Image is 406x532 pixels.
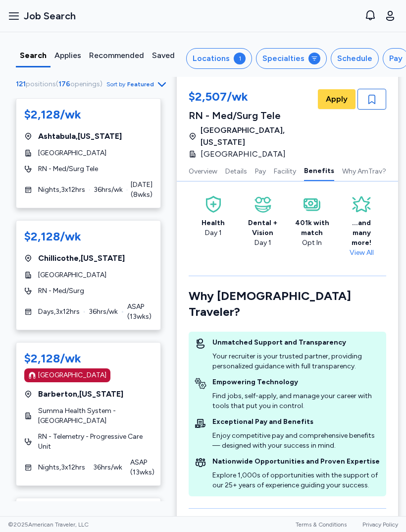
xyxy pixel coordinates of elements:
span: [GEOGRAPHIC_DATA] [38,148,106,158]
button: Benefits [304,160,334,181]
button: Locations1 [186,48,252,69]
div: Schedule [337,53,372,64]
div: Find jobs, self-apply, and manage your career with tools that put you in control. [212,391,380,411]
div: Unmatched Support and Transparency [212,338,380,348]
div: Explore 1,000s of opportunities with the support of our 25+ years of experience guiding your succ... [212,471,380,490]
a: Terms & Conditions [296,521,347,528]
div: Applies [54,50,81,61]
a: Privacy Policy [362,521,398,528]
span: Apply [326,93,348,105]
span: RN - Med/Surg Tele [38,164,98,174]
div: $2,128/wk [24,107,81,122]
span: 121 [16,80,26,88]
div: Recommended [89,50,144,61]
span: RN - Med/Surg [38,286,84,296]
div: 401k with match [294,218,331,238]
span: ASAP ( 13 wks) [130,458,154,477]
div: Your recruiter is your trusted partner, providing personalized guidance with full transparency. [212,352,380,371]
span: [GEOGRAPHIC_DATA] [201,148,286,160]
span: Barberton , [US_STATE] [38,388,123,400]
div: [GEOGRAPHIC_DATA] [38,370,106,380]
button: Job Search [4,5,80,27]
span: [GEOGRAPHIC_DATA] , [US_STATE] [201,124,316,148]
div: Health [202,218,225,228]
span: ASAP ( 13 wks) [127,302,152,322]
span: [DATE] ( 8 wks) [131,180,152,200]
span: Days , 3 x 12 hrs [38,307,80,317]
span: positions [26,80,56,88]
div: ( ) [16,79,106,89]
span: Chillicothe , [US_STATE] [38,252,125,264]
div: 1 [234,53,246,64]
button: Facility [274,160,296,181]
button: Specialties [256,48,327,69]
span: Sort by [106,80,125,88]
span: openings [70,80,100,88]
button: Overview [189,160,217,181]
div: Saved [152,50,175,61]
div: Why [DEMOGRAPHIC_DATA] Traveler? [189,288,386,320]
div: Pay [389,53,403,64]
div: Dental + Vision [244,218,282,238]
div: Opt In [294,238,331,248]
button: Why AmTrav? [342,160,386,181]
div: Search [20,50,47,61]
button: Schedule [331,48,379,69]
div: Empowering Technology [212,377,380,387]
div: ...and many more! [343,218,380,248]
div: $2,128/wk [24,351,81,366]
span: 36 hrs/wk [94,185,123,195]
div: Locations [193,53,230,64]
span: Summa Health System - [GEOGRAPHIC_DATA] [38,406,152,426]
span: Featured [127,80,154,88]
div: $2,507/wk [189,89,316,107]
button: Sort byFeatured [106,78,168,90]
span: © 2025 American Traveler, LLC [8,521,89,529]
button: Pay [255,160,266,181]
span: Job Search [24,9,76,23]
div: Exceptional Pay and Benefits [212,417,380,427]
a: View All [346,248,378,257]
span: 36 hrs/wk [89,307,118,317]
div: Specialties [262,53,304,64]
div: Enjoy competitive pay and comprehensive benefits — designed with your success in mind. [212,431,380,451]
button: Details [225,160,247,181]
button: Apply [318,89,355,109]
div: Day 1 [244,238,282,248]
div: $2,128/wk [24,229,81,244]
span: RN - Telemetry - Progressive Care Unit [38,432,152,452]
span: [GEOGRAPHIC_DATA] [38,270,106,280]
div: Day 1 [202,228,225,238]
span: Ashtabula , [US_STATE] [38,130,122,142]
span: Nights , 3 x 12 hrs [38,463,85,473]
span: 36 hrs/wk [93,463,122,473]
span: 176 [58,80,70,88]
div: RN - Med/Surg Tele [189,109,316,122]
div: Nationwide Opportunities and Proven Expertise [212,457,380,467]
span: Nights , 3 x 12 hrs [38,185,85,195]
